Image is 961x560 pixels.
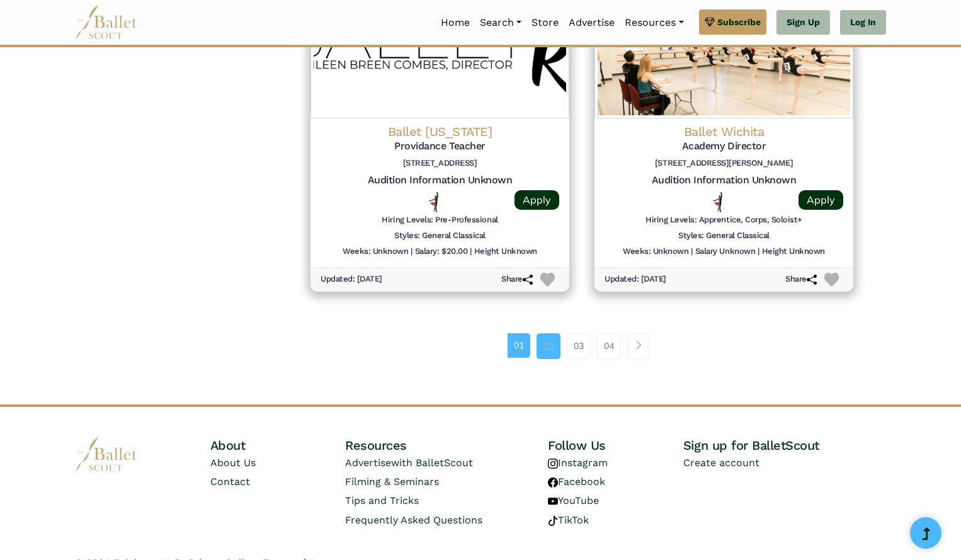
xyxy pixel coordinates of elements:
[564,9,620,36] a: Advertise
[548,496,558,506] img: youtube logo
[548,437,683,454] h4: Follow Us
[699,9,766,35] a: Subscribe
[345,476,439,488] a: Filming & Seminars
[537,333,560,358] a: 02
[683,457,759,469] a: Create account
[475,9,526,36] a: Search
[605,123,843,140] h4: Ballet Wichita
[515,190,559,210] a: Apply
[623,246,688,257] h6: Weeks: Unknown
[548,514,589,526] a: TikTok
[548,476,605,488] a: Facebook
[683,437,886,454] h4: Sign up for BalletScout
[343,246,408,257] h6: Weeks: Unknown
[605,140,843,153] h5: Academy Director
[321,158,559,169] h6: [STREET_ADDRESS]
[210,476,250,488] a: Contact
[415,246,467,257] h6: Salary: $20.00
[75,437,138,472] img: logo
[345,514,482,526] a: Frequently Asked Questions
[705,15,715,29] img: gem.svg
[548,516,558,526] img: tiktok logo
[321,123,559,140] h4: Ballet [US_STATE]
[548,477,558,488] img: facebook logo
[526,9,564,36] a: Store
[824,273,839,287] img: Heart
[540,273,555,287] img: Heart
[429,192,438,212] img: All
[508,333,657,358] nav: Page navigation example
[345,437,548,454] h4: Resources
[548,459,558,469] img: instagram logo
[597,333,621,358] a: 04
[382,215,498,226] h6: Hiring Levels: Pre-Professional
[470,246,472,257] h6: |
[508,333,530,357] a: 01
[345,457,473,469] a: Advertisewith BalletScout
[210,437,346,454] h4: About
[605,174,843,187] h5: Audition Information Unknown
[758,246,759,257] h6: |
[717,15,761,29] span: Subscribe
[345,494,419,506] a: Tips and Tricks
[321,174,559,187] h5: Audition Information Unknown
[785,274,817,285] h6: Share
[776,10,830,35] a: Sign Up
[210,457,256,469] a: About Us
[548,457,608,469] a: Instagram
[605,274,666,285] h6: Updated: [DATE]
[567,333,591,358] a: 03
[321,140,559,153] h5: Providance Teacher
[799,190,843,210] a: Apply
[474,246,537,257] h6: Height Unknown
[620,9,688,36] a: Resources
[321,274,382,285] h6: Updated: [DATE]
[840,10,886,35] a: Log In
[762,246,825,257] h6: Height Unknown
[691,246,693,257] h6: |
[394,231,486,241] h6: Styles: General Classical
[411,246,412,257] h6: |
[501,274,533,285] h6: Share
[391,457,473,469] span: with BalletScout
[605,158,843,169] h6: [STREET_ADDRESS][PERSON_NAME]
[436,9,475,36] a: Home
[548,494,599,506] a: YouTube
[713,192,722,212] img: All
[695,246,755,257] h6: Salary Unknown
[678,231,770,241] h6: Styles: General Classical
[645,215,802,226] h6: Hiring Levels: Apprentice, Corps, Soloist+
